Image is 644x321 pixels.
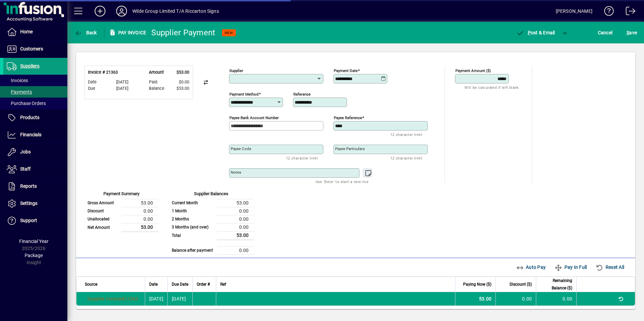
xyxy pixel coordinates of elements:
[229,92,259,97] mat-label: Payment method
[595,262,624,273] span: Reset All
[168,183,254,255] app-page-summary-card: Supplier Balances
[455,68,491,73] mat-label: Payment Amount ($)
[116,79,128,85] span: [DATE]
[121,296,124,301] span: #
[225,31,233,35] span: NEW
[168,223,217,231] td: 3 Months (and over)
[231,146,251,151] mat-label: Payee Code
[390,131,422,138] mat-hint: 12 character limit
[88,79,97,85] span: Date
[554,262,587,273] span: Pay In Full
[168,215,217,223] td: 2 Months
[168,190,254,199] div: Supplier Balances
[132,6,219,16] div: Wilde Group Limited T/A Riccarton Signs
[217,215,254,223] td: 0.00
[87,296,121,301] span: Supplier Invoice
[84,183,158,232] app-page-summary-card: Payment Summary
[3,75,67,86] a: Invoices
[84,199,121,207] td: Gross Amount
[20,218,37,223] span: Support
[20,201,37,206] span: Settings
[149,296,164,301] span: [DATE]
[316,178,368,185] mat-hint: Use 'Enter' to start a new line
[334,68,358,73] mat-label: Payment Date
[335,146,365,151] mat-label: Payee Particulars
[88,69,128,76] div: Invoice # 21363
[151,27,215,38] div: Supplier Payment
[217,199,254,207] td: 53.00
[20,183,37,189] span: Reports
[176,69,189,76] span: $53.00
[25,253,43,258] span: Package
[116,85,128,92] span: [DATE]
[3,24,67,40] a: Home
[20,63,39,69] span: Suppliers
[3,144,67,160] a: Jobs
[121,223,158,231] td: 53.00
[88,85,95,92] span: Due
[593,261,627,273] button: Reset All
[556,6,592,16] div: [PERSON_NAME]
[121,199,158,207] td: 53.00
[168,207,217,215] td: 1 Month
[293,92,311,97] mat-label: Reference
[7,101,46,106] span: Purchase Orders
[176,85,189,92] span: $53.00
[121,207,158,215] td: 0.00
[179,79,189,85] span: $0.00
[598,27,613,38] span: Cancel
[104,27,147,38] div: Pay Invoice
[464,83,519,91] mat-hint: Will be calculated if left blank
[20,132,41,137] span: Financials
[85,281,97,288] span: Source
[286,154,318,162] mat-hint: 12 character limit
[20,115,39,120] span: Products
[20,166,31,172] span: Staff
[3,41,67,58] a: Customers
[20,29,33,34] span: Home
[220,281,226,288] span: Ref
[124,296,138,301] span: 21363
[7,89,32,95] span: Payments
[229,68,243,73] mat-label: Supplier
[552,261,589,273] button: Pay In Full
[626,30,629,35] span: S
[217,246,254,254] td: 0.00
[217,231,254,240] td: 53.00
[390,154,422,162] mat-hint: 12 character limit
[7,78,28,83] span: Invoices
[84,207,121,215] td: Discount
[121,215,158,223] td: 0.00
[168,231,217,240] td: Total
[3,98,67,109] a: Purchase Orders
[510,281,532,288] span: Discount ($)
[562,296,572,301] span: 0.00
[229,115,279,120] mat-label: Payee Bank Account Number
[168,199,217,207] td: Current Month
[516,30,555,35] span: ost & Email
[596,27,614,39] button: Cancel
[85,295,141,302] a: Supplier Invoice#21363
[528,30,531,35] span: P
[167,292,192,306] td: [DATE]
[73,27,99,39] button: Back
[599,1,614,23] a: Knowledge Base
[3,212,67,229] a: Support
[334,115,362,120] mat-label: Payee Reference
[168,246,217,254] td: Balance after payment
[111,5,132,17] button: Profile
[3,195,67,212] a: Settings
[20,149,31,154] span: Jobs
[522,296,532,301] span: 0.00
[20,46,43,51] span: Customers
[513,27,558,39] button: Post & Email
[231,170,241,175] mat-label: Notes
[84,215,121,223] td: Unallocated
[625,27,639,39] button: Save
[3,127,67,143] a: Financials
[172,281,188,288] span: Due Date
[67,27,104,39] app-page-header-button: Back
[540,277,572,292] span: Remaining Balance ($)
[3,109,67,126] a: Products
[149,69,164,76] span: Amount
